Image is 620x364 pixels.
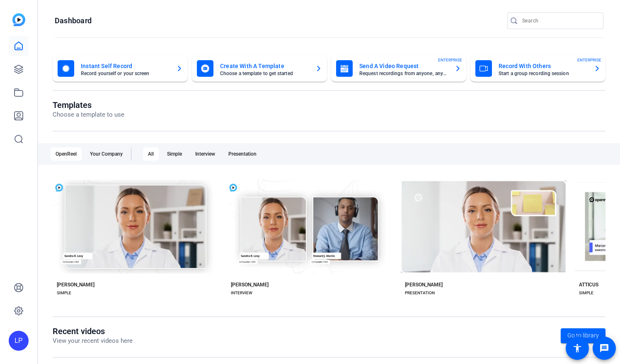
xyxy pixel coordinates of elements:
p: Choose a template to use [53,110,124,120]
div: All [143,147,159,161]
h1: Dashboard [55,16,92,26]
div: OpenReel [51,147,82,161]
input: Search [522,16,597,26]
mat-card-subtitle: Record yourself or your screen [81,71,170,76]
div: [PERSON_NAME] [57,281,94,288]
div: Simple [162,147,187,161]
div: Interview [190,147,220,161]
button: Record With OthersStart a group recording sessionENTERPRISE [470,55,605,82]
span: Go to library [567,331,599,340]
button: Send A Video RequestRequest recordings from anyone, anywhereENTERPRISE [331,55,466,82]
mat-icon: accessibility [572,343,582,353]
div: Presentation [223,147,262,161]
span: ENTERPRISE [438,57,462,63]
button: Create With A TemplateChoose a template to get started [192,55,327,82]
p: View your recent videos here [53,336,133,346]
div: PRESENTATION [405,290,435,296]
img: blue-gradient.svg [12,13,25,26]
mat-card-subtitle: Choose a template to get started [220,71,309,76]
mat-card-title: Record With Others [499,61,587,71]
mat-card-title: Send A Video Request [359,61,448,71]
mat-card-subtitle: Start a group recording session [499,71,587,76]
mat-icon: message [599,343,609,353]
a: Go to library [561,328,605,343]
div: SIMPLE [579,290,593,296]
h1: Recent videos [53,326,133,336]
div: LP [9,331,29,351]
div: SIMPLE [57,290,71,296]
button: Instant Self RecordRecord yourself or your screen [53,55,188,82]
div: Your Company [85,147,128,161]
div: ATTICUS [579,281,598,288]
mat-card-title: Instant Self Record [81,61,170,71]
h1: Templates [53,100,124,110]
span: ENTERPRISE [577,57,601,63]
mat-card-title: Create With A Template [220,61,309,71]
div: INTERVIEW [231,290,252,296]
div: [PERSON_NAME] [405,281,443,288]
mat-card-subtitle: Request recordings from anyone, anywhere [359,71,448,76]
div: [PERSON_NAME] [231,281,269,288]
